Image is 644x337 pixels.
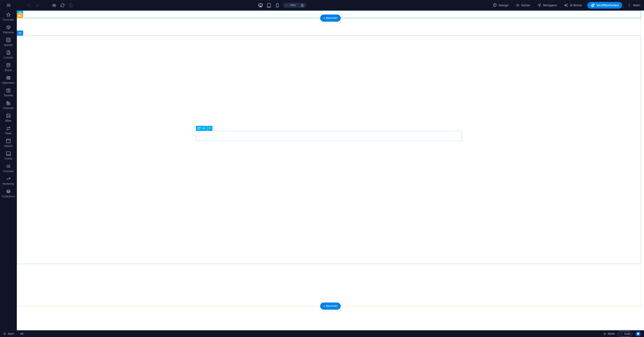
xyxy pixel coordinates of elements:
[2,81,15,85] p: Akkordeon
[3,18,14,21] p: Favoriten
[620,331,630,336] span: Code
[20,331,23,336] span: Klick zum Auswählen. Doppelklick zum Bearbeiten
[491,2,510,9] div: Design (Strg+Alt+Y)
[608,331,614,336] span: 00 00
[515,3,531,7] span: Seiten
[60,3,65,8] button: reload
[3,106,13,110] p: Features
[5,132,12,135] p: Slider
[5,119,12,122] p: Bilder
[20,331,23,336] nav: breadcrumb
[618,331,632,336] button: Code
[5,157,12,160] p: Footer
[493,3,509,7] span: Design
[4,144,13,148] p: Header
[627,3,640,7] span: Mehr
[611,332,611,335] span: :
[636,331,641,336] button: Usercentrics
[283,3,298,8] button: 100%
[591,3,619,7] span: Veröffentlichen
[536,2,559,9] button: Navigator
[60,3,65,8] i: Seite neu laden
[3,31,14,34] p: Elemente
[4,94,13,97] p: Tabellen
[537,3,557,7] span: Navigator
[3,182,14,186] p: Marketing
[51,3,57,8] button: Klicke hier, um den Vorschau-Modus zu verlassen
[320,303,341,310] div: + Abschnitt
[491,2,510,9] button: Design
[562,2,584,9] button: AI Writer
[603,331,615,336] h6: Session-Zeit
[2,195,15,198] p: Collections
[587,2,622,9] button: Veröffentlichen
[4,56,13,59] p: Content
[564,3,582,7] span: AI Writer
[4,43,13,47] p: Spalten
[3,170,14,173] p: Formular
[5,69,12,72] p: Boxen
[514,2,532,9] button: Seiten
[202,127,205,130] span: H1
[320,15,341,22] div: + Abschnitt
[289,3,296,8] h6: 100%
[626,2,642,9] button: Mehr
[300,3,304,7] i: Bei Größenänderung Zoomstufe automatisch an das gewählte Gerät anpassen.
[3,331,14,336] a: Klick, um Auswahl aufzuheben. Doppelklick öffnet Seitenverwaltung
